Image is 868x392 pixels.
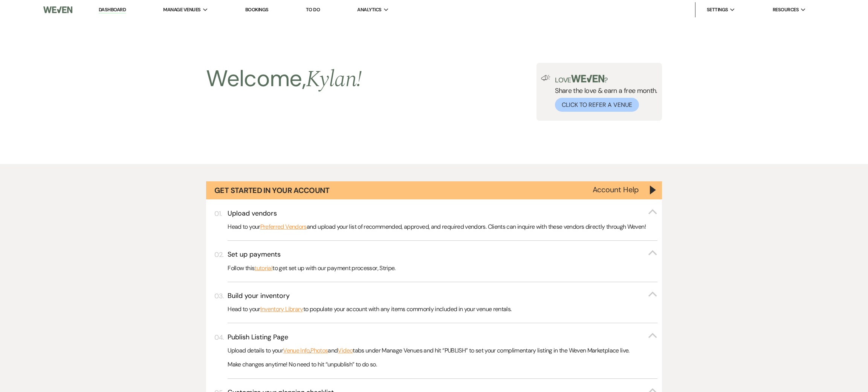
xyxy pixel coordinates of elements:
[260,222,307,232] a: Preferred Vendors
[163,6,200,14] span: Manage Venues
[228,250,657,259] button: Set up payments
[228,250,281,259] h3: Set up payments
[228,209,657,218] button: Upload vendors
[306,6,320,13] a: To Do
[228,346,657,356] p: Upload details to your , and tabs under Manage Venues and hit “PUBLISH” to set your complimentary...
[555,75,657,84] p: Love ?
[541,75,550,81] img: loud-speaker-illustration.svg
[773,6,799,14] span: Resources
[99,6,126,14] a: Dashboard
[254,263,272,273] a: tutorial
[228,291,657,301] button: Build your inventory
[310,346,328,356] a: Photos
[306,62,362,97] span: Kylan !
[228,209,277,218] h3: Upload vendors
[43,2,72,18] img: Weven Logo
[571,75,605,82] img: weven-logo-green.svg
[357,6,381,14] span: Analytics
[228,360,657,369] p: Make changes anytime! No need to hit “unpublish” to do so.
[245,6,269,13] a: Bookings
[338,346,353,356] a: Video
[707,6,728,14] span: Settings
[206,63,362,95] h2: Welcome,
[228,263,657,273] p: Follow this to get set up with our payment processor, Stripe.
[228,304,657,314] p: Head to your to populate your account with any items commonly included in your venue rentals.
[283,346,310,356] a: Venue Info
[228,333,657,342] button: Publish Listing Page
[228,222,657,232] p: Head to your and upload your list of recommended, approved, and required vendors. Clients can inq...
[214,185,330,196] h1: Get Started in Your Account
[593,186,639,193] button: Account Help
[555,98,639,112] button: Click to Refer a Venue
[228,333,288,342] h3: Publish Listing Page
[550,75,657,112] div: Share the love & earn a free month.
[228,291,290,301] h3: Build your inventory
[260,304,303,314] a: Inventory Library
